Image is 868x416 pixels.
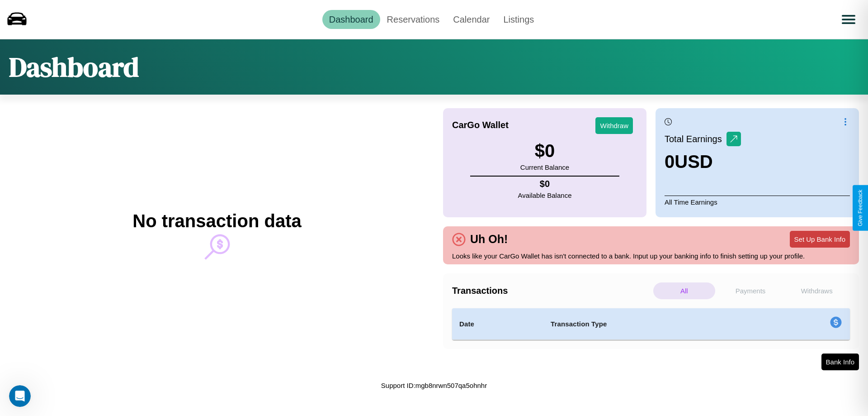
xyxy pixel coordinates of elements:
[380,10,447,29] a: Reservations
[786,282,848,299] p: Withdraws
[459,319,536,330] h4: Date
[520,141,569,161] h3: $ 0
[518,189,572,201] p: Available Balance
[665,196,850,208] p: All Time Earnings
[857,190,863,226] div: Give Feedback
[551,319,756,330] h4: Transaction Type
[452,120,509,130] h4: CarGo Wallet
[836,7,861,32] button: Open menu
[381,379,487,392] p: Support ID: mgb8nrwn507qa5ohnhr
[446,10,496,29] a: Calendar
[9,385,31,407] iframe: Intercom live chat
[132,211,301,231] h2: No transaction data
[790,231,850,248] button: Set Up Bank Info
[322,10,380,29] a: Dashboard
[9,48,139,86] h1: Dashboard
[452,286,651,296] h4: Transactions
[520,161,569,173] p: Current Balance
[496,10,541,29] a: Listings
[720,282,782,299] p: Payments
[452,308,850,340] table: simple table
[665,152,741,172] h3: 0 USD
[821,354,859,370] button: Bank Info
[653,282,715,299] p: All
[518,179,572,189] h4: $ 0
[665,131,726,147] p: Total Earnings
[466,233,512,246] h4: Uh Oh!
[595,117,633,134] button: Withdraw
[452,250,850,262] p: Looks like your CarGo Wallet has isn't connected to a bank. Input up your banking info to finish ...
